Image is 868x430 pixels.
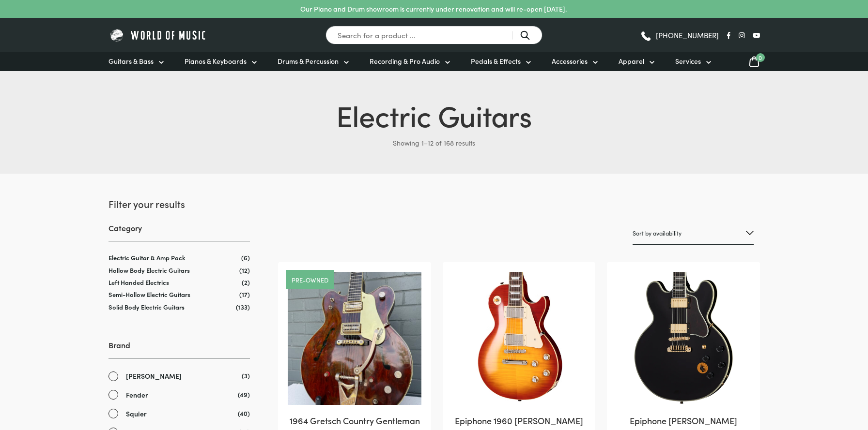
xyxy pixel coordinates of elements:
[370,56,440,66] span: Recording & Pro Audio
[292,277,328,283] a: Pre-owned
[126,408,147,419] span: Squier
[617,272,750,405] img: Epiphone B.B. King Lucille Close View
[675,56,701,66] span: Services
[619,56,644,66] span: Apparel
[108,278,169,287] a: Left Handed Electrics
[108,253,186,262] a: Electric Guitar & Amp Pack
[185,56,247,66] span: Pianos & Keyboards
[108,340,250,358] h3: Brand
[452,272,586,405] img: Epiphone 1960 Les Paul Standard Washed Cherry Burst Closeup 2 Close view
[633,222,754,245] select: Shop order
[471,56,521,66] span: Pedals & Effects
[108,302,185,311] a: Solid Body Electric Guitars
[108,222,250,241] h3: Category
[728,324,868,430] iframe: Chat with our support team
[108,56,154,66] span: Guitars & Bass
[239,290,250,298] span: (17)
[236,303,250,311] span: (133)
[108,290,190,299] a: Semi-Hollow Electric Guitars
[238,389,250,400] span: (49)
[325,26,542,44] input: Search for a product ...
[278,56,339,66] span: Drums & Percussion
[126,389,148,400] span: Fender
[108,28,208,43] img: World of Music
[640,28,719,43] a: [PHONE_NUMBER]
[656,31,719,39] span: [PHONE_NUMBER]
[108,266,190,275] a: Hollow Body Electric Guitars
[300,4,567,14] p: Our Piano and Drum showroom is currently under renovation and will re-open [DATE].
[239,266,250,274] span: (12)
[552,56,588,66] span: Accessories
[108,197,250,210] h2: Filter your results
[238,408,250,418] span: (40)
[108,371,250,382] a: [PERSON_NAME]
[288,272,421,405] img: 1964 Gretsch Country Gentleman (Pre-Owned, OHSC)
[242,371,250,381] span: (3)
[126,371,182,382] span: [PERSON_NAME]
[241,253,250,262] span: (6)
[108,408,250,419] a: Squier
[108,389,250,400] a: Fender
[108,135,760,150] p: Showing 1–12 of 168 results
[108,94,760,135] h1: Electric Guitars
[242,278,250,286] span: (2)
[756,53,765,62] span: 0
